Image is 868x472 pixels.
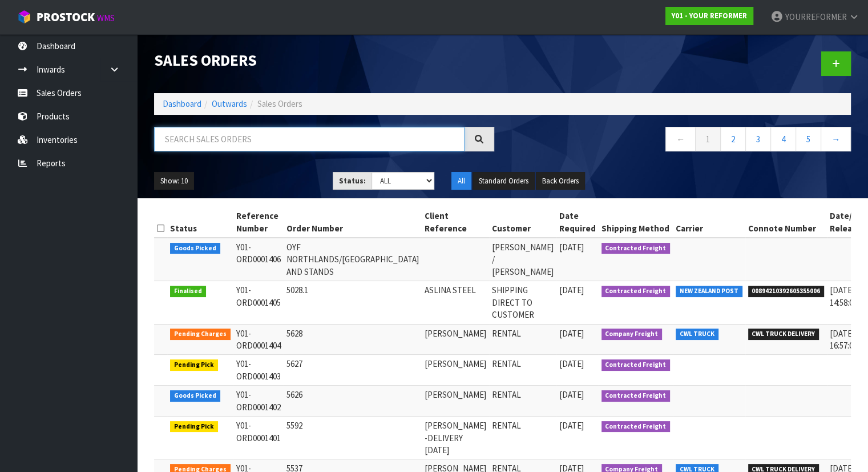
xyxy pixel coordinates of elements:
th: Carrier [673,207,745,238]
img: cube-alt.png [17,10,31,24]
td: [PERSON_NAME] -DELIVERY [DATE] [422,417,489,459]
span: Company Freight [601,329,663,340]
span: [DATE] [559,328,584,339]
span: Goods Picked [170,243,220,254]
td: ASLINA STEEL [422,281,489,324]
span: Pending Pick [170,359,218,371]
td: RENTAL [489,386,556,417]
span: [DATE] [559,420,584,431]
td: Y01-ORD0001404 [233,324,284,355]
th: Status [167,207,233,238]
td: Y01-ORD0001405 [233,281,284,324]
a: 2 [720,127,746,151]
td: SHIPPING DIRECT TO CUSTOMER [489,281,556,324]
span: [DATE] [559,242,584,253]
span: Sales Orders [257,98,302,109]
a: Outwards [212,98,247,109]
span: Goods Picked [170,390,220,402]
th: Reference Number [233,207,284,238]
span: Finalised [170,286,206,297]
button: All [451,172,471,190]
span: NEW ZEALAND POST [676,286,742,297]
a: → [821,127,851,151]
button: Show: 10 [154,172,194,190]
td: Y01-ORD0001406 [233,238,284,281]
span: CWL TRUCK [676,329,718,340]
span: Contracted Freight [601,390,671,402]
a: 3 [745,127,771,151]
td: 5628 [284,324,422,355]
a: 5 [796,127,821,151]
td: 5592 [284,417,422,459]
span: YOURREFORMER [785,11,847,22]
a: 1 [695,127,721,151]
span: 00894210392605355006 [748,286,825,297]
input: Search sales orders [154,127,465,151]
td: [PERSON_NAME] [422,386,489,417]
span: Contracted Freight [601,243,671,254]
td: 5627 [284,355,422,386]
td: Y01-ORD0001401 [233,417,284,459]
td: [PERSON_NAME] / [PERSON_NAME] [489,238,556,281]
a: ← [665,127,696,151]
td: Y01-ORD0001403 [233,355,284,386]
a: 4 [770,127,796,151]
span: [DATE] [559,358,584,369]
span: ProStock [37,10,95,25]
button: Back Orders [536,172,585,190]
td: RENTAL [489,324,556,355]
td: [PERSON_NAME] [422,324,489,355]
span: Pending Charges [170,329,231,340]
nav: Page navigation [511,127,851,155]
th: Date Required [556,207,599,238]
button: Standard Orders [473,172,535,190]
span: CWL TRUCK DELIVERY [748,329,819,340]
td: OYF NORTHLANDS/[GEOGRAPHIC_DATA] AND STANDS [284,238,422,281]
td: 5626 [284,386,422,417]
small: WMS [97,13,115,23]
td: RENTAL [489,355,556,386]
span: Contracted Freight [601,421,671,433]
th: Customer [489,207,556,238]
td: RENTAL [489,417,556,459]
span: [DATE] [559,285,584,295]
span: [DATE] 16:57:00 [830,328,857,351]
th: Shipping Method [599,207,673,238]
span: Contracted Freight [601,359,671,371]
th: Client Reference [422,207,489,238]
span: [DATE] 14:58:00 [830,285,857,307]
th: Connote Number [745,207,827,238]
td: [PERSON_NAME] [422,355,489,386]
span: Contracted Freight [601,286,671,297]
strong: Y01 - YOUR REFORMER [672,11,747,21]
h1: Sales Orders [154,51,494,69]
span: [DATE] [559,389,584,400]
td: 5028.1 [284,281,422,324]
span: Pending Pick [170,421,218,433]
td: Y01-ORD0001402 [233,386,284,417]
strong: Status: [339,176,366,186]
th: Order Number [284,207,422,238]
a: Dashboard [163,98,201,109]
